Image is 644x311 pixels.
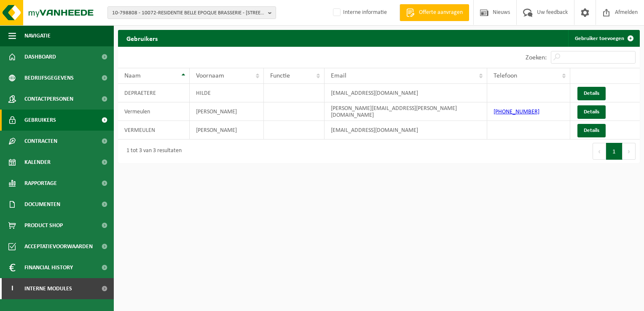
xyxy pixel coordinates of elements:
[24,236,93,257] span: Acceptatievoorwaarden
[577,105,606,119] a: Details
[24,88,73,110] span: Contactpersonen
[107,6,276,19] button: 10-798808 - 10072-RESIDENTIE BELLE EPOQUE BRASSERIE - [STREET_ADDRESS][PERSON_NAME]
[494,72,517,79] span: Telefoon
[118,30,166,46] h2: Gebruikers
[270,72,290,79] span: Functie
[118,121,190,139] td: VERMEULEN
[623,143,636,160] button: Next
[577,87,606,100] a: Details
[494,109,539,115] a: [PHONE_NUMBER]
[24,131,57,152] span: Contracten
[325,121,487,139] td: [EMAIL_ADDRESS][DOMAIN_NAME]
[606,143,623,160] button: 1
[577,124,606,137] a: Details
[190,121,264,139] td: [PERSON_NAME]
[593,143,606,160] button: Previous
[331,6,387,19] label: Interne informatie
[24,215,63,236] span: Product Shop
[118,102,190,121] td: Vermeulen
[118,84,190,102] td: DEPRAETERE
[190,102,264,121] td: [PERSON_NAME]
[325,102,487,121] td: [PERSON_NAME][EMAIL_ADDRESS][PERSON_NAME][DOMAIN_NAME]
[196,72,224,79] span: Voornaam
[526,54,547,61] label: Zoeken:
[112,7,265,19] span: 10-798808 - 10072-RESIDENTIE BELLE EPOQUE BRASSERIE - [STREET_ADDRESS][PERSON_NAME]
[24,257,73,278] span: Financial History
[8,278,16,299] span: I
[24,278,72,299] span: Interne modules
[124,72,141,79] span: Naam
[24,25,51,46] span: Navigatie
[24,110,56,131] span: Gebruikers
[24,67,74,88] span: Bedrijfsgegevens
[24,46,56,67] span: Dashboard
[24,194,60,215] span: Documenten
[568,30,639,47] a: Gebruiker toevoegen
[24,173,57,194] span: Rapportage
[190,84,264,102] td: HILDE
[400,4,469,21] a: Offerte aanvragen
[122,144,182,159] div: 1 tot 3 van 3 resultaten
[417,8,465,17] span: Offerte aanvragen
[325,84,487,102] td: [EMAIL_ADDRESS][DOMAIN_NAME]
[24,152,51,173] span: Kalender
[331,72,346,79] span: Email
